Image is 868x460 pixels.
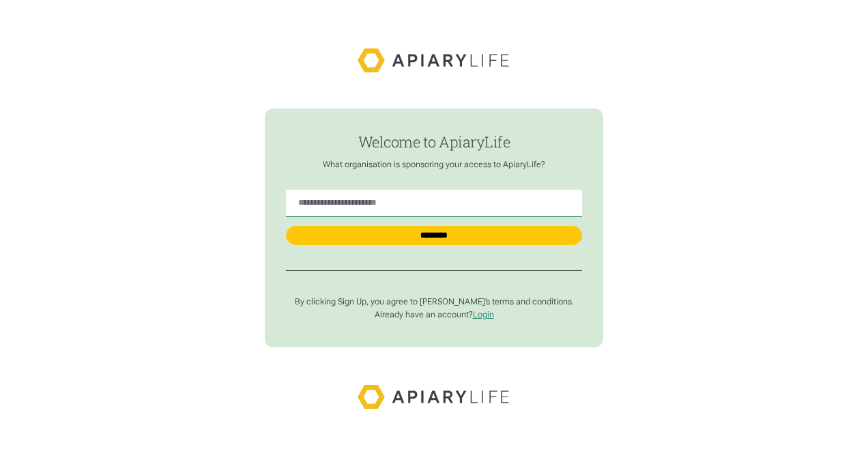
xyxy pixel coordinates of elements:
p: What organisation is sponsoring your access to ApiaryLife? [286,159,583,170]
form: find-employer [265,109,604,347]
p: Already have an account? [286,309,583,320]
h1: Welcome to ApiaryLife [286,134,583,150]
p: By clicking Sign Up, you agree to [PERSON_NAME]’s terms and conditions. [286,296,583,307]
a: Login [473,309,494,319]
